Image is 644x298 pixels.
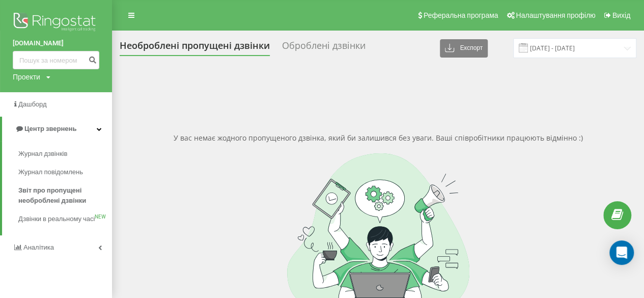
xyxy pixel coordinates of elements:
div: Проекти [13,72,40,82]
a: Звіт про пропущені необроблені дзвінки [18,181,112,210]
img: Ringostat logo [13,10,99,36]
span: Центр звернень [24,125,76,132]
span: Звіт про пропущені необроблені дзвінки [18,185,107,206]
a: Журнал повідомлень [18,163,112,181]
span: Дашборд [18,100,47,108]
div: Оброблені дзвінки [282,40,366,56]
a: Дзвінки в реальному часіNEW [18,210,112,228]
a: Журнал дзвінків [18,145,112,163]
a: Центр звернень [2,117,112,141]
input: Пошук за номером [13,51,99,69]
span: Дзвінки в реальному часі [18,214,95,224]
span: Реферальна програма [424,11,498,19]
span: Аналiтика [23,243,54,251]
span: Журнал дзвінків [18,149,67,159]
button: Експорт [440,39,488,58]
span: Вихід [612,11,630,19]
a: [DOMAIN_NAME] [13,38,99,48]
div: Необроблені пропущені дзвінки [120,40,270,56]
span: Налаштування профілю [516,11,595,19]
div: Open Intercom Messenger [609,240,634,265]
span: Журнал повідомлень [18,167,83,177]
